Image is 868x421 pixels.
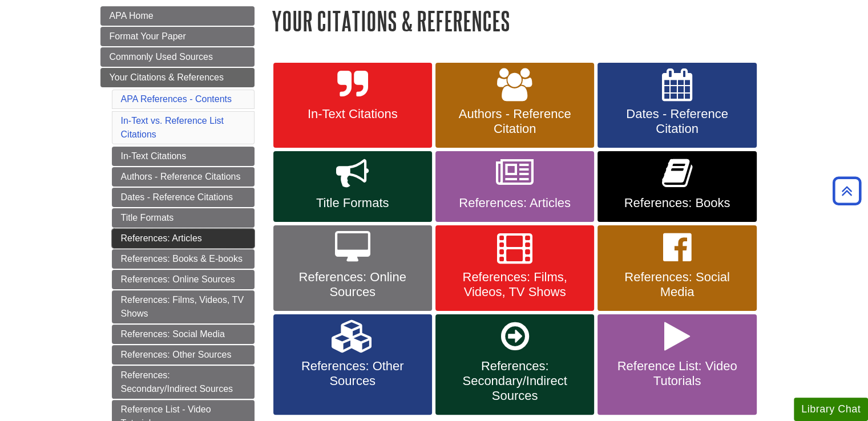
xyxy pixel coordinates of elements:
[829,183,865,199] a: Back to Top
[444,107,586,136] span: Authors - Reference Citation
[597,63,756,148] a: Dates - Reference Citation
[282,270,423,299] span: References: Online Sources
[444,359,586,403] span: References: Secondary/Indirect Sources
[100,6,255,26] a: APA Home
[606,196,748,211] span: References: Books
[112,290,255,323] a: References: Films, Videos, TV Shows
[110,52,213,62] span: Commonly Used Sources
[112,147,255,166] a: In-Text Citations
[435,63,594,148] a: Authors - Reference Citation
[121,116,224,139] a: In-Text vs. Reference List Citations
[606,107,748,136] span: Dates - Reference Citation
[597,314,756,415] a: Reference List: Video Tutorials
[112,325,255,344] a: References: Social Media
[435,151,594,222] a: References: Articles
[606,270,748,299] span: References: Social Media
[110,31,186,41] span: Format Your Paper
[112,366,255,399] a: References: Secondary/Indirect Sources
[282,359,423,388] span: References: Other Sources
[606,359,748,388] span: Reference List: Video Tutorials
[100,27,255,46] a: Format Your Paper
[273,225,432,311] a: References: Online Sources
[110,11,154,21] span: APA Home
[112,208,255,228] a: Title Formats
[282,107,423,122] span: In-Text Citations
[121,94,232,104] a: APA References - Contents
[273,63,432,148] a: In-Text Citations
[100,47,255,67] a: Commonly Used Sources
[272,6,768,35] h1: Your Citations & References
[444,196,586,211] span: References: Articles
[112,167,255,187] a: Authors - Reference Citations
[112,270,255,289] a: References: Online Sources
[273,314,432,415] a: References: Other Sources
[100,68,255,87] a: Your Citations & References
[435,314,594,415] a: References: Secondary/Indirect Sources
[282,196,423,211] span: Title Formats
[273,151,432,222] a: Title Formats
[112,345,255,365] a: References: Other Sources
[112,229,255,248] a: References: Articles
[597,151,756,222] a: References: Books
[794,398,868,421] button: Library Chat
[444,270,586,299] span: References: Films, Videos, TV Shows
[110,72,224,82] span: Your Citations & References
[435,225,594,311] a: References: Films, Videos, TV Shows
[112,188,255,207] a: Dates - Reference Citations
[597,225,756,311] a: References: Social Media
[112,249,255,269] a: References: Books & E-books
